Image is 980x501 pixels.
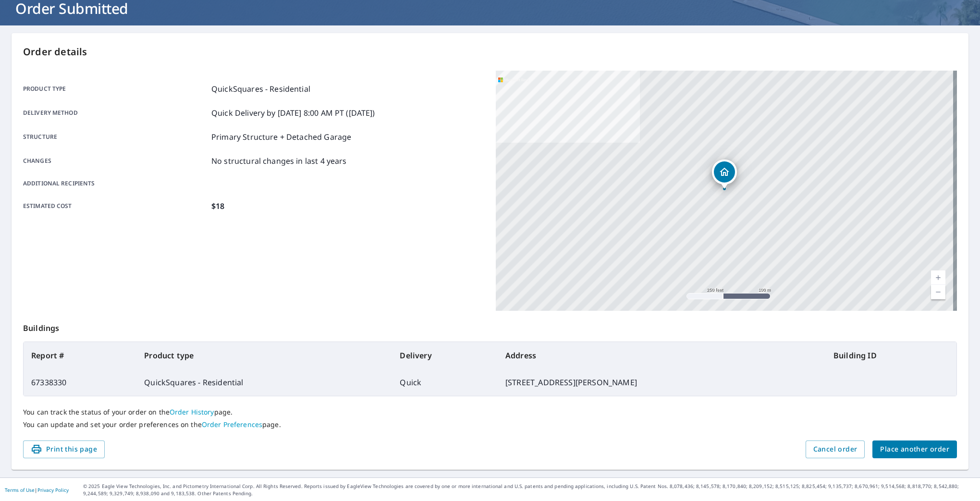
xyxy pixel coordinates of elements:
th: Building ID [826,342,956,369]
p: You can track the status of your order on the page. [23,408,957,416]
a: Order Preferences [202,420,262,429]
th: Address [498,342,826,369]
p: Delivery method [23,107,208,119]
p: Structure [23,131,208,143]
span: Cancel order [813,443,857,455]
p: Product type [23,83,208,95]
a: Current Level 17, Zoom In [931,270,945,285]
p: Estimated cost [23,200,208,212]
p: | [5,487,69,493]
p: No structural changes in last 4 years [211,155,347,167]
a: Privacy Policy [37,487,69,493]
th: Product type [136,342,392,369]
p: Additional recipients [23,179,208,188]
p: Changes [23,155,208,167]
p: Quick Delivery by [DATE] 8:00 AM PT ([DATE]) [211,107,375,119]
p: $18 [211,200,224,212]
button: Place another order [872,440,957,458]
p: Primary Structure + Detached Garage [211,131,351,143]
span: Place another order [880,443,949,455]
a: Order History [170,407,214,416]
p: Buildings [23,311,957,342]
button: Print this page [23,440,105,458]
div: Dropped pin, building 1, Residential property, 4761 Copeland Island Dr W Mobile, AL 36695 [712,159,737,189]
td: QuickSquares - Residential [136,369,392,396]
p: QuickSquares - Residential [211,83,310,95]
p: © 2025 Eagle View Technologies, Inc. and Pictometry International Corp. All Rights Reserved. Repo... [83,483,975,497]
a: Terms of Use [5,487,35,493]
th: Report # [24,342,136,369]
td: [STREET_ADDRESS][PERSON_NAME] [498,369,826,396]
td: Quick [392,369,498,396]
p: You can update and set your order preferences on the page. [23,420,957,429]
p: Order details [23,45,957,59]
th: Delivery [392,342,498,369]
button: Cancel order [806,440,865,458]
span: Print this page [31,443,97,455]
a: Current Level 17, Zoom Out [931,285,945,299]
td: 67338330 [24,369,136,396]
